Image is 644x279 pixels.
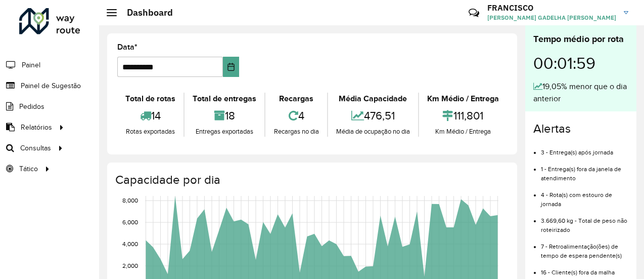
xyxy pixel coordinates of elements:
[223,57,239,77] button: Choose Date
[19,164,38,174] span: Tático
[120,93,181,105] div: Total de rotas
[422,105,504,127] div: 111,801
[187,93,262,105] div: Total de entregas
[541,183,628,209] li: 4 - Rota(s) com estouro de jornada
[187,105,262,127] div: 18
[20,143,51,153] span: Consultas
[533,81,628,105] div: 19,05% menor que o dia anterior
[117,7,173,18] h2: Dashboard
[21,122,52,133] span: Relatórios
[22,60,40,70] span: Painel
[533,46,628,81] div: 00:01:59
[541,234,628,260] li: 7 - Retroalimentação(ões) de tempo de espera pendente(s)
[487,3,616,13] h3: FRANCISCO
[331,127,416,137] div: Média de ocupação no dia
[422,93,504,105] div: Km Médio / Entrega
[541,157,628,183] li: 1 - Entrega(s) fora da janela de atendimento
[533,32,628,46] div: Tempo médio por rota
[187,127,262,137] div: Entregas exportadas
[268,105,324,127] div: 4
[122,219,138,225] text: 6,000
[122,197,138,204] text: 8,000
[115,173,507,187] h4: Capacidade por dia
[331,93,416,105] div: Média Capacidade
[268,93,324,105] div: Recargas
[120,127,181,137] div: Rotas exportadas
[122,262,138,269] text: 2,000
[120,105,181,127] div: 14
[463,2,485,24] a: Contato Rápido
[487,13,616,22] span: [PERSON_NAME] GADELHA [PERSON_NAME]
[21,81,81,91] span: Painel de Sugestão
[533,122,628,136] h4: Alertas
[19,101,44,112] span: Pedidos
[541,140,628,157] li: 3 - Entrega(s) após jornada
[117,41,137,53] label: Data
[122,241,138,247] text: 4,000
[422,127,504,137] div: Km Médio / Entrega
[331,105,416,127] div: 476,51
[541,209,628,234] li: 3.669,60 kg - Total de peso não roteirizado
[268,127,324,137] div: Recargas no dia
